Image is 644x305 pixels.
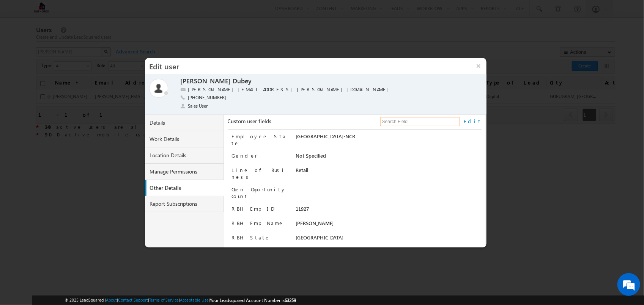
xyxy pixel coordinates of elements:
[210,297,296,303] span: Your Leadsquared Account Number is
[188,94,226,102] span: [PHONE_NUMBER]
[296,205,460,216] div: 11927
[145,131,224,147] a: Work Details
[145,147,224,164] a: Location Details
[231,186,289,200] label: Open Opportunity Count
[106,297,117,302] a: About
[231,220,284,227] label: RBH Emp Name
[231,205,274,212] label: RBH Emp ID
[146,180,225,196] a: Other Details
[380,117,460,126] input: Search Field
[145,58,471,74] h3: Edit user
[65,297,296,304] span: © 2025 LeadSquared | | | | |
[231,152,258,159] label: Gender
[180,77,231,86] label: [PERSON_NAME]
[296,220,460,230] div: [PERSON_NAME]
[149,297,179,302] a: Terms of Service
[118,297,148,302] a: Contact Support
[231,167,289,180] label: Line of Business
[13,40,32,50] img: d_60004797649_company_0_60004797649
[233,77,252,86] label: Dubey
[39,40,128,50] div: Chat with us now
[228,118,482,130] div: Custom user fields
[188,86,393,93] label: [PERSON_NAME][EMAIL_ADDRESS][PERSON_NAME][DOMAIN_NAME]
[296,133,460,144] div: [GEOGRAPHIC_DATA]-NCR
[296,234,460,245] div: [GEOGRAPHIC_DATA]
[471,58,487,74] button: ×
[231,234,271,241] label: RBH State
[180,297,209,302] a: Acceptable Use
[145,115,224,131] a: Details
[103,233,138,244] em: Start Chat
[296,152,460,163] div: Not Specified
[464,118,482,125] a: Edit
[145,164,224,180] a: Manage Permissions
[231,133,289,147] label: Employee State
[188,103,208,109] span: Sales User
[124,4,143,22] div: Minimize live chat window
[145,196,224,212] a: Report Subscriptions
[285,297,296,303] span: 63259
[296,167,460,177] div: Retail
[10,70,139,227] textarea: Type your message and hit 'Enter'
